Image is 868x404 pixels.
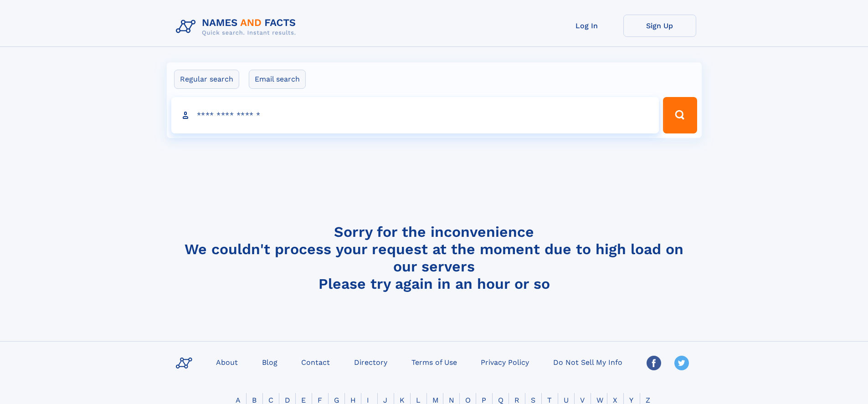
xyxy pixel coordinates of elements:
a: Blog [258,355,281,368]
input: search input [171,97,659,133]
a: Contact [298,355,334,368]
a: Sign Up [623,15,696,37]
button: Search Button [663,97,697,133]
a: Privacy Policy [477,355,533,368]
a: Directory [350,355,391,368]
label: Email search [249,70,306,89]
a: About [212,355,241,368]
h4: Sorry for the inconvenience We couldn't process your request at the moment due to high load on ou... [172,223,696,292]
a: Terms of Use [408,355,461,368]
a: Log In [550,15,623,37]
img: Logo Names and Facts [172,15,303,39]
img: Twitter [674,356,689,370]
label: Regular search [174,70,239,89]
a: Do Not Sell My Info [550,355,626,368]
img: Facebook [647,356,661,370]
